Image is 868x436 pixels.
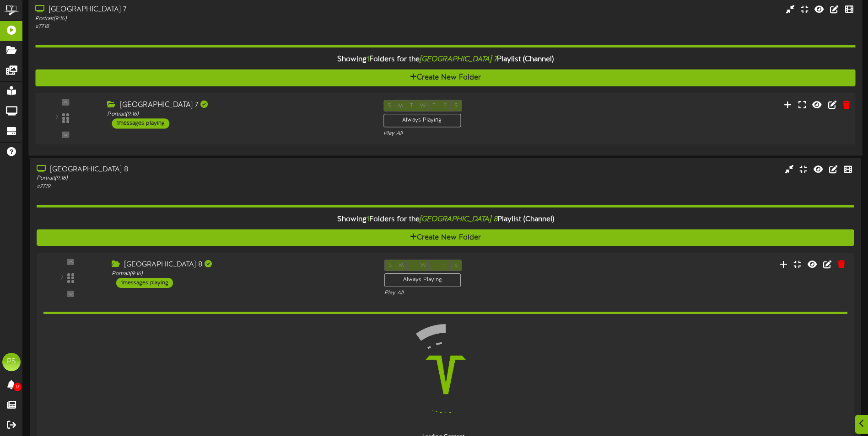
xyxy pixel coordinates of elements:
[112,118,170,128] div: 1 messages playing
[37,229,854,246] button: Create New Folder
[384,289,575,297] div: Play All
[383,113,461,127] div: Always Playing
[367,215,369,223] span: 1
[35,15,369,22] div: Portrait ( 9:16 )
[107,100,369,110] div: [GEOGRAPHIC_DATA] 7
[37,165,369,175] div: [GEOGRAPHIC_DATA] 8
[116,278,173,288] div: 1 messages playing
[107,110,369,118] div: Portrait ( 9:16 )
[13,383,22,391] span: 0
[35,69,855,86] button: Create New Folder
[30,210,861,229] div: Showing Folders for the Playlist (Channel)
[420,55,497,63] i: [GEOGRAPHIC_DATA] 7
[420,215,497,223] i: [GEOGRAPHIC_DATA] 8
[384,273,461,287] div: Always Playing
[28,49,862,69] div: Showing Folders for the Playlist (Channel)
[383,129,577,137] div: Play All
[35,22,369,30] div: # 7718
[112,260,371,270] div: [GEOGRAPHIC_DATA] 8
[367,55,369,63] span: 1
[37,183,369,191] div: # 7719
[2,353,21,371] div: PS
[387,316,504,433] img: loading-spinner-4.png
[112,270,371,278] div: Portrait ( 9:16 )
[35,4,369,15] div: [GEOGRAPHIC_DATA] 7
[37,175,369,182] div: Portrait ( 9:16 )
